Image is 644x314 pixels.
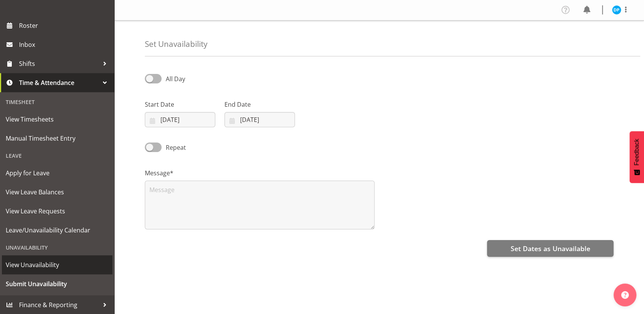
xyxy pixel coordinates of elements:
[162,143,186,152] span: Repeat
[6,133,109,144] span: Manual Timesheet Entry
[6,114,109,125] span: View Timesheets
[612,5,621,14] img: divyadeep-parmar11611.jpg
[2,221,112,240] a: Leave/Unavailability Calendar
[6,186,109,198] span: View Leave Balances
[19,39,111,50] span: Inbox
[19,77,99,88] span: Time & Attendance
[145,112,215,127] input: Click to select...
[145,168,375,178] label: Message*
[19,20,111,31] span: Roster
[2,163,112,183] a: Apply for Leave
[621,291,629,299] img: help-xxl-2.png
[2,94,112,110] div: Timesheet
[19,299,99,311] span: Finance & Reporting
[224,112,295,127] input: Click to select...
[2,148,112,163] div: Leave
[2,255,112,274] a: View Unavailability
[2,129,112,148] a: Manual Timesheet Entry
[487,240,614,257] button: Set Dates as Unavailable
[145,100,215,109] label: Start Date
[2,110,112,129] a: View Timesheets
[166,75,185,83] span: All Day
[630,131,644,183] button: Feedback - Show survey
[2,183,112,202] a: View Leave Balances
[145,40,207,48] h4: Set Unavailability
[633,139,640,165] span: Feedback
[19,58,99,69] span: Shifts
[6,259,109,271] span: View Unavailability
[2,240,112,255] div: Unavailability
[6,205,109,217] span: View Leave Requests
[6,278,109,290] span: Submit Unavailability
[6,167,109,179] span: Apply for Leave
[510,244,590,253] span: Set Dates as Unavailable
[2,202,112,221] a: View Leave Requests
[6,224,109,236] span: Leave/Unavailability Calendar
[224,100,295,109] label: End Date
[2,274,112,293] a: Submit Unavailability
